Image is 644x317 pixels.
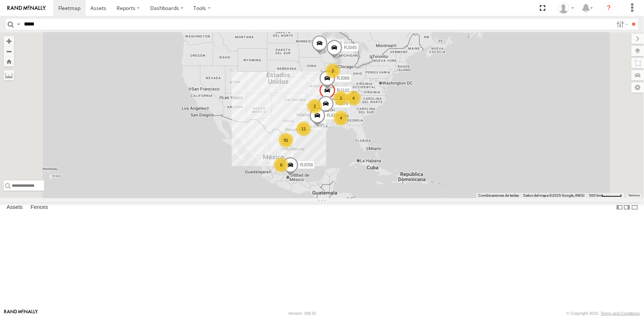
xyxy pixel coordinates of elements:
[555,3,577,14] div: Josue Jimenez
[616,202,623,213] label: Dock Summary Table to the Left
[326,63,340,78] div: 2
[288,311,316,316] div: Version: 308.01
[337,88,349,93] span: RJ102
[334,91,348,106] div: 2
[274,158,289,172] div: 6
[4,70,14,80] label: Measure
[478,193,519,198] button: Combinaciones de teclas
[344,45,357,50] span: RJ045
[16,19,21,30] label: Search Query
[346,91,361,106] div: 4
[3,202,26,213] label: Assets
[296,121,311,136] div: 11
[601,311,640,316] a: Terms and Conditions
[335,101,348,106] span: RJ078
[587,193,624,198] button: Escala del mapa: 500 km por 51 píxeles
[614,19,630,30] label: Search Filter Options
[4,46,14,56] button: Zoom out
[523,193,585,197] span: Datos del mapa ©2025 Google, INEGI
[300,162,313,168] span: RJ058
[566,311,640,316] div: © Copyright 2025 -
[4,310,38,317] a: Visit our Website
[334,111,348,125] div: 4
[27,202,52,213] label: Fences
[603,2,615,14] i: ?
[623,202,631,213] label: Dock Summary Table to the Right
[7,6,46,11] img: rand-logo.svg
[327,113,340,118] span: RJ039
[337,76,349,81] span: RJ088
[589,193,602,197] span: 500 km
[4,56,14,66] button: Zoom Home
[4,36,14,46] button: Zoom in
[279,133,293,148] div: 91
[307,99,322,114] div: 2
[631,82,644,93] label: Map Settings
[628,194,640,197] a: Términos (se abre en una nueva pestaña)
[631,202,638,213] label: Hide Summary Table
